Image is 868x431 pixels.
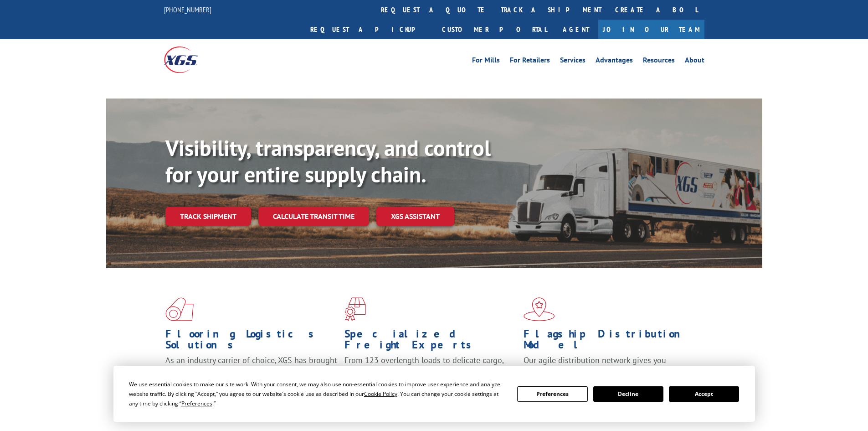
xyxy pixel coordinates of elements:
span: Preferences [181,400,212,407]
a: Join Our Team [598,20,704,39]
p: From 123 overlength loads to delicate cargo, our experienced staff knows the best way to move you... [344,355,517,395]
a: XGS ASSISTANT [376,207,454,226]
a: About [685,57,704,67]
span: As an industry carrier of choice, XGS has brought innovation and dedication to flooring logistics... [165,355,337,387]
a: Advantages [596,57,633,67]
a: For Mills [472,57,500,67]
a: [PHONE_NUMBER] [164,5,211,14]
h1: Flooring Logistics Solutions [165,328,338,355]
img: xgs-icon-total-supply-chain-intelligence-red [165,297,194,321]
span: Cookie Policy [364,390,397,398]
b: Visibility, transparency, and control for your entire supply chain. [165,134,491,188]
h1: Specialized Freight Experts [344,328,517,355]
a: Services [560,57,586,67]
span: Our agile distribution network gives you nationwide inventory management on demand. [524,355,691,376]
img: xgs-icon-focused-on-flooring-red [344,297,366,321]
a: Calculate transit time [258,207,369,226]
a: Agent [554,20,598,39]
img: xgs-icon-flagship-distribution-model-red [524,297,555,321]
a: Customer Portal [435,20,554,39]
button: Decline [593,386,663,402]
h1: Flagship Distribution Model [524,328,696,355]
div: We use essential cookies to make our site work. With your consent, we may also use non-essential ... [129,379,506,408]
a: Request a pickup [303,20,435,39]
div: Cookie Consent Prompt [113,366,755,422]
button: Preferences [517,386,587,402]
a: For Retailers [510,57,550,67]
a: Resources [643,57,675,67]
button: Accept [669,386,739,402]
a: Track shipment [165,207,251,226]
